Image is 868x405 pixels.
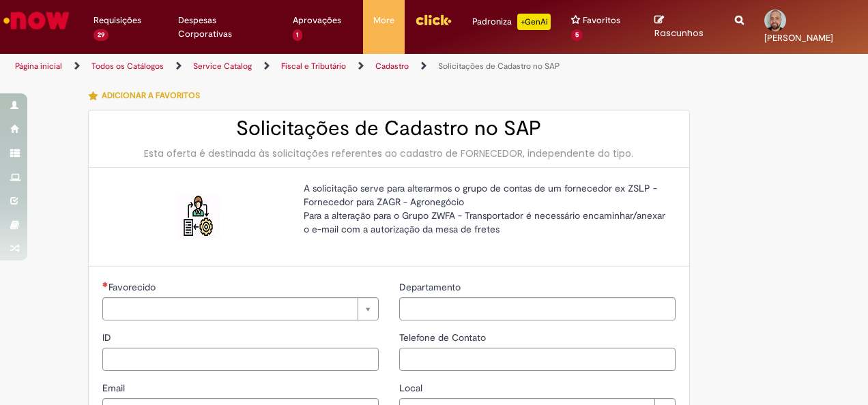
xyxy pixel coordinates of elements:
[583,14,620,27] span: Favoritos
[102,348,379,371] input: ID
[102,382,128,394] span: Email
[15,61,62,72] a: Página inicial
[293,29,303,41] span: 1
[93,14,141,27] span: Requisições
[517,14,551,30] p: +GenAi
[102,297,379,320] a: Limpar campo Favorecido
[108,281,158,293] span: Necessários - Favorecido
[399,382,425,394] span: Local
[373,14,394,27] span: More
[654,14,714,40] a: Rascunhos
[654,27,704,40] span: Rascunhos
[764,32,833,44] span: [PERSON_NAME]
[88,81,207,110] button: Adicionar a Favoritos
[176,195,220,239] img: Solicitações de Cadastro no SAP
[102,90,200,101] span: Adicionar a Favoritos
[472,14,551,30] div: Padroniza
[415,10,452,30] img: click_logo_yellow_360x200.png
[399,281,463,293] span: Departamento
[91,61,164,72] a: Todos os Catálogos
[102,147,676,160] div: Esta oferta é destinada às solicitações referentes ao cadastro de FORNECEDOR, independente do tipo.
[102,331,114,344] span: ID
[293,14,341,27] span: Aprovações
[399,297,676,320] input: Departamento
[1,7,72,34] img: ServiceNow
[571,29,583,41] span: 5
[438,61,560,72] a: Solicitações de Cadastro no SAP
[102,282,108,287] span: Necessários
[178,14,272,41] span: Despesas Corporativas
[281,61,346,72] a: Fiscal e Tributário
[93,29,108,41] span: 29
[10,54,568,79] ul: Trilhas de página
[193,61,252,72] a: Service Catalog
[375,61,409,72] a: Cadastro
[304,181,665,236] p: A solicitação serve para alterarmos o grupo de contas de um fornecedor ex ZSLP - Fornecedor para ...
[399,331,489,344] span: Telefone de Contato
[399,348,676,371] input: Telefone de Contato
[102,117,676,140] h2: Solicitações de Cadastro no SAP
